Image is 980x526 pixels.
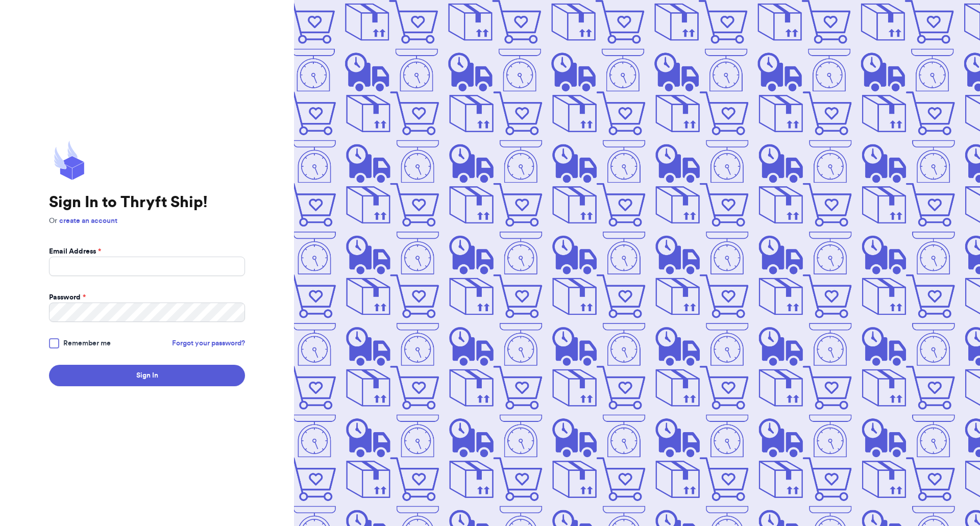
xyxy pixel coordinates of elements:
span: Remember me [63,338,111,348]
p: Or [49,216,245,226]
button: Sign In [49,365,245,386]
a: create an account [59,217,117,224]
label: Password [49,292,86,303]
h1: Sign In to Thryft Ship! [49,193,245,212]
label: Email Address [49,246,101,257]
a: Forgot your password? [172,338,245,348]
